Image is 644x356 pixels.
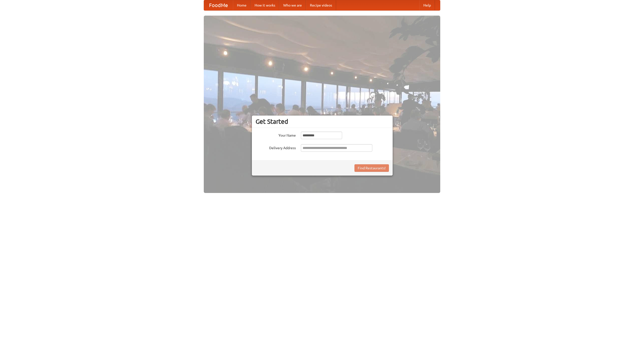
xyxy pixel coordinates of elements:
a: Help [419,0,435,10]
a: How it works [251,0,279,10]
label: Delivery Address [256,144,296,150]
a: Who we are [279,0,306,10]
a: Home [233,0,251,10]
a: Recipe videos [306,0,336,10]
button: Find Restaurants! [354,164,389,172]
label: Your Name [256,132,296,138]
a: FoodMe [204,0,233,10]
h3: Get Started [256,118,389,125]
